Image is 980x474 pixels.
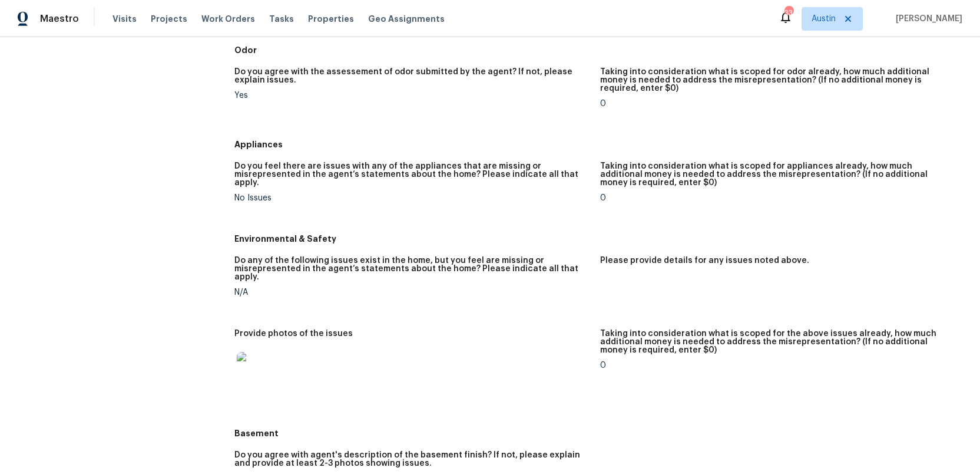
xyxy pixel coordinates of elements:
[234,427,966,439] h5: Basement
[234,68,591,84] h5: Do you agree with the assessement of odor submitted by the agent? If not, please explain issues.
[600,194,956,202] div: 0
[234,44,966,56] h5: Odor
[600,330,956,354] h5: Taking into consideration what is scoped for the above issues already, how much additional money ...
[600,361,956,370] div: 0
[234,139,966,150] h5: Appliances
[234,233,966,245] h5: Environmental & Safety
[600,100,956,108] div: 0
[234,330,353,338] h5: Provide photos of the issues
[234,288,591,297] div: N/A
[234,162,591,187] h5: Do you feel there are issues with any of the appliances that are missing or misrepresented in the...
[201,13,255,25] span: Work Orders
[600,256,809,265] h5: Please provide details for any issues noted above.
[368,13,445,25] span: Geo Assignments
[151,13,187,25] span: Projects
[308,13,354,25] span: Properties
[600,68,956,93] h5: Taking into consideration what is scoped for odor already, how much additional money is needed to...
[269,15,294,23] span: Tasks
[812,13,836,25] span: Austin
[234,91,591,100] div: Yes
[40,13,79,25] span: Maestro
[784,7,793,19] div: 33
[600,162,956,187] h5: Taking into consideration what is scoped for appliances already, how much additional money is nee...
[891,13,962,25] span: [PERSON_NAME]
[234,451,591,468] h5: Do you agree with agent's description of the basement finish? If not, please explain and provide ...
[112,13,137,25] span: Visits
[234,194,591,202] div: No Issues
[234,256,591,281] h5: Do any of the following issues exist in the home, but you feel are missing or misrepresented in t...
